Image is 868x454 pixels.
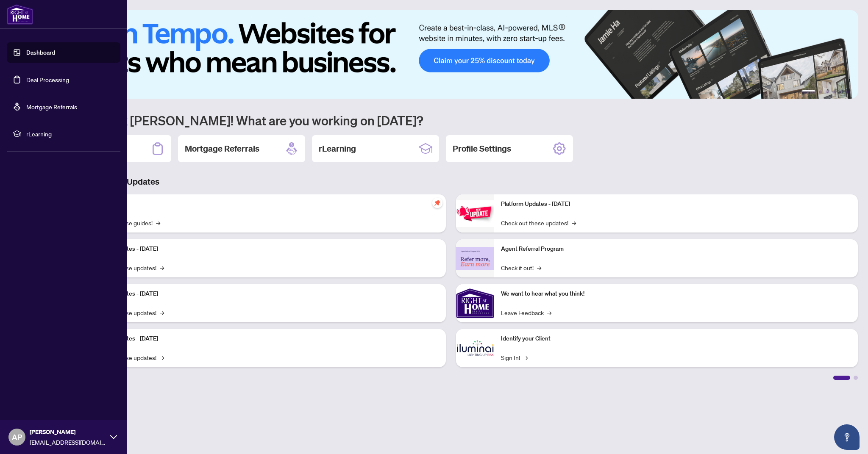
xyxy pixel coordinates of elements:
a: Sign In!→ [501,353,528,362]
p: Platform Updates - [DATE] [89,244,439,254]
a: Mortgage Referrals [26,103,77,111]
h1: Welcome back [PERSON_NAME]! What are you working on [DATE]? [44,112,858,128]
span: → [156,218,160,227]
span: → [572,218,576,227]
p: Platform Updates - [DATE] [89,289,439,299]
p: Platform Updates - [DATE] [89,334,439,343]
p: Platform Updates - [DATE] [501,199,851,209]
img: We want to hear what you think! [456,284,494,322]
span: → [160,308,164,317]
h2: rLearning [319,143,356,155]
span: → [547,308,551,317]
span: → [523,353,528,362]
button: 3 [826,90,829,94]
a: Check it out!→ [501,263,541,272]
a: Leave Feedback→ [501,308,551,317]
img: Slide 0 [44,10,858,99]
button: 4 [832,90,836,94]
p: We want to hear what you think! [501,289,851,299]
img: Identify your Client [456,329,494,367]
img: Agent Referral Program [456,247,494,270]
a: Deal Processing [26,76,69,83]
h3: Brokerage & Industry Updates [44,176,858,188]
span: AP [12,431,22,443]
span: [PERSON_NAME] [30,427,106,437]
p: Identify your Client [501,334,851,343]
button: 2 [819,90,822,94]
h2: Mortgage Referrals [185,143,259,155]
button: 1 [802,90,815,94]
p: Self-Help [89,199,439,209]
button: Open asap [834,424,860,450]
h2: Profile Settings [453,143,511,155]
span: rLearning [26,129,114,138]
img: Platform Updates - June 23, 2025 [456,200,494,227]
button: 5 [839,90,843,94]
a: Check out these updates!→ [501,218,576,227]
span: [EMAIL_ADDRESS][DOMAIN_NAME] [30,437,106,447]
button: 6 [846,90,849,94]
a: Dashboard [26,49,55,56]
img: logo [7,4,33,25]
span: → [160,263,164,272]
span: → [537,263,541,272]
span: → [160,353,164,362]
span: pushpin [432,198,442,208]
p: Agent Referral Program [501,244,851,254]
